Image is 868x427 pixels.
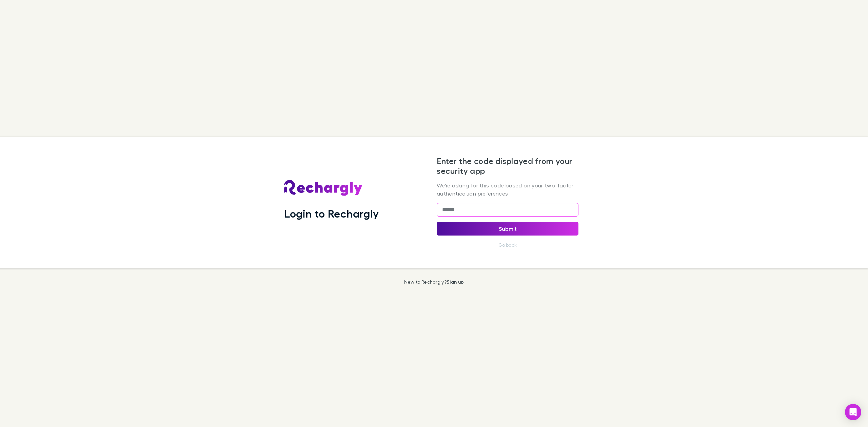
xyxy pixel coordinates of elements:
[437,222,578,236] button: Submit
[845,404,861,420] div: Open Intercom Messenger
[494,241,521,249] button: Go back
[284,207,379,220] h1: Login to Rechargly
[447,279,464,285] a: Sign up
[437,156,578,176] h2: Enter the code displayed from your security app
[404,279,464,285] p: New to Rechargly?
[284,180,363,196] img: Rechargly's Logo
[437,181,578,198] p: We're asking for this code based on your two-factor authentication preferences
